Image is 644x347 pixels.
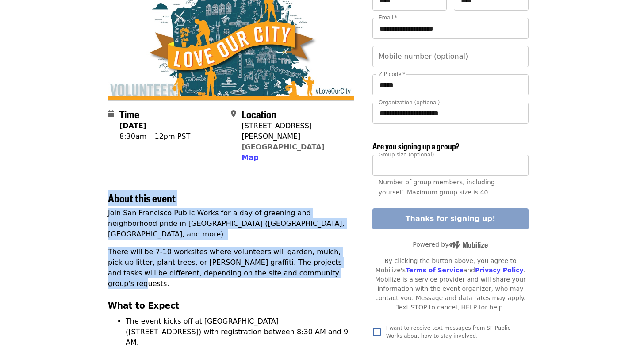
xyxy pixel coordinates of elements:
span: Map [241,153,258,162]
a: [GEOGRAPHIC_DATA] [241,143,324,151]
button: Thanks for signing up! [372,208,529,229]
button: Map [241,153,258,163]
span: Are you signing up a group? [372,140,460,152]
span: Location [241,106,276,122]
input: Organization (optional) [372,103,529,124]
input: Email [372,18,529,39]
img: Powered by Mobilize [448,241,488,249]
label: Organization (optional) [379,100,440,105]
span: I want to receive text messages from SF Public Works about how to stay involved. [386,325,510,339]
span: About this event [108,190,176,206]
i: calendar icon [108,110,114,118]
input: [object Object] [372,155,529,176]
label: ZIP code [379,72,405,77]
i: map-marker-alt icon [231,110,236,118]
span: Powered by [413,241,488,248]
h3: What to Expect [108,300,354,312]
span: Time [119,106,139,122]
label: Email [379,15,397,20]
p: There will be 7-10 worksites where volunteers will garden, mulch, pick up litter, plant trees, or... [108,247,354,289]
strong: [DATE] [119,122,146,130]
span: Group size (optional) [379,151,434,157]
div: 8:30am – 12pm PST [119,131,190,142]
a: Privacy Policy [475,267,524,274]
a: Terms of Service [406,267,464,274]
input: Mobile number (optional) [372,46,529,67]
span: Number of group members, including yourself. Maximum group size is 40 [379,179,495,196]
input: ZIP code [372,74,529,95]
div: By clicking the button above, you agree to Mobilize's and . Mobilize is a service provider and wi... [372,256,529,312]
p: Join San Francisco Public Works for a day of greening and neighborhood pride in [GEOGRAPHIC_DATA]... [108,208,354,240]
div: [STREET_ADDRESS][PERSON_NAME] [241,121,347,142]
